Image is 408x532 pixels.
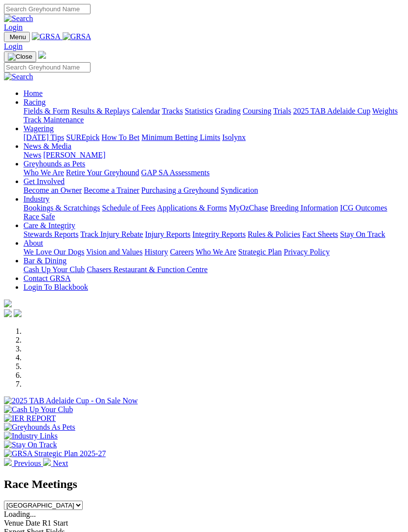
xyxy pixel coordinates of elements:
[4,405,73,414] img: Cash Up Your Club
[23,116,84,124] a: Track Maintenance
[157,204,227,212] a: Applications & Forms
[23,107,69,115] a: Fields & Form
[4,432,58,440] img: Industry Links
[162,107,183,115] a: Tracks
[23,239,43,247] a: About
[293,107,370,115] a: 2025 TAB Adelaide Cup
[23,168,64,177] a: Who We Are
[86,248,142,256] a: Vision and Values
[340,230,385,238] a: Stay On Track
[23,186,82,194] a: Become an Owner
[196,248,236,256] a: Who We Are
[23,142,71,150] a: News & Media
[4,423,75,432] img: Greyhounds As Pets
[4,23,23,31] a: Login
[23,168,404,177] div: Greyhounds as Pets
[14,459,41,467] span: Previous
[53,459,68,467] span: Next
[23,98,45,106] a: Racing
[4,510,36,518] span: Loading...
[63,32,91,41] img: GRSA
[132,107,160,115] a: Calendar
[141,168,210,177] a: GAP SA Assessments
[23,221,75,230] a: Care & Integrity
[71,107,130,115] a: Results & Replays
[192,230,246,238] a: Integrity Reports
[248,230,300,238] a: Rules & Policies
[43,458,51,466] img: chevron-right-pager-white.svg
[23,107,404,124] div: Racing
[23,274,70,282] a: Contact GRSA
[23,124,54,133] a: Wagering
[23,230,404,239] div: Care & Integrity
[185,107,213,115] a: Statistics
[23,283,88,291] a: Login To Blackbook
[23,204,100,212] a: Bookings & Scratchings
[23,133,404,142] div: Wagering
[87,265,207,274] a: Chasers Restaurant & Function Centre
[23,151,404,160] div: News & Media
[23,212,55,221] a: Race Safe
[4,309,12,317] img: facebook.svg
[23,204,404,221] div: Industry
[243,107,272,115] a: Coursing
[23,265,85,274] a: Cash Up Your Club
[66,168,139,177] a: Retire Your Greyhound
[238,248,282,256] a: Strategic Plan
[23,265,404,274] div: Bar & Dining
[23,195,49,203] a: Industry
[23,230,78,238] a: Stewards Reports
[23,256,67,265] a: Bar & Dining
[141,186,219,194] a: Purchasing a Greyhound
[66,133,99,141] a: SUREpick
[4,300,12,307] img: logo-grsa-white.png
[273,107,291,115] a: Trials
[229,204,268,212] a: MyOzChase
[144,248,168,256] a: History
[4,32,30,42] button: Toggle navigation
[284,248,330,256] a: Privacy Policy
[32,32,61,41] img: GRSA
[23,133,64,141] a: [DATE] Tips
[84,186,139,194] a: Become a Trainer
[14,309,22,317] img: twitter.svg
[42,519,68,527] span: R1 Start
[4,414,56,423] img: IER REPORT
[4,4,91,14] input: Search
[23,177,65,185] a: Get Involved
[170,248,194,256] a: Careers
[4,519,23,527] span: Venue
[43,459,68,467] a: Next
[23,160,85,168] a: Greyhounds as Pets
[215,107,241,115] a: Grading
[23,186,404,195] div: Get Involved
[8,53,32,61] img: Close
[4,478,404,491] h2: Race Meetings
[23,89,43,97] a: Home
[4,14,33,23] img: Search
[141,133,220,141] a: Minimum Betting Limits
[25,519,40,527] span: Date
[4,449,106,458] img: GRSA Strategic Plan 2025-27
[145,230,190,238] a: Injury Reports
[340,204,387,212] a: ICG Outcomes
[102,133,140,141] a: How To Bet
[221,186,258,194] a: Syndication
[102,204,155,212] a: Schedule of Fees
[23,248,84,256] a: We Love Our Dogs
[4,440,57,449] img: Stay On Track
[4,62,91,72] input: Search
[38,51,46,59] img: logo-grsa-white.png
[270,204,338,212] a: Breeding Information
[302,230,338,238] a: Fact Sheets
[43,151,105,159] a: [PERSON_NAME]
[4,51,36,62] button: Toggle navigation
[4,42,23,50] a: Login
[80,230,143,238] a: Track Injury Rebate
[4,458,12,466] img: chevron-left-pager-white.svg
[222,133,246,141] a: Isolynx
[10,33,26,41] span: Menu
[4,459,43,467] a: Previous
[372,107,398,115] a: Weights
[23,151,41,159] a: News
